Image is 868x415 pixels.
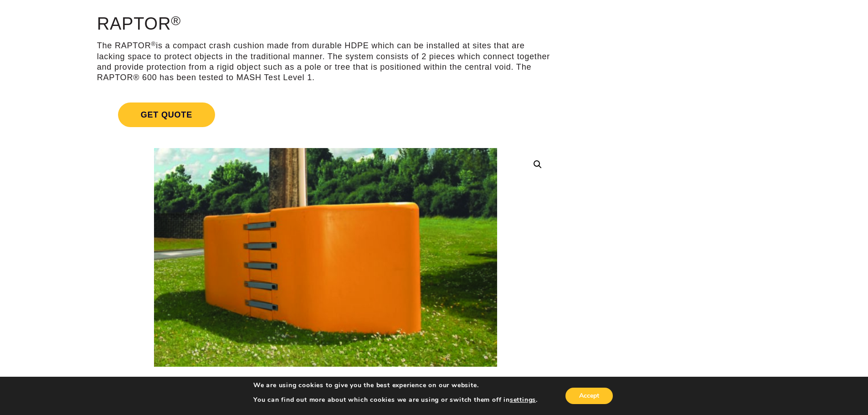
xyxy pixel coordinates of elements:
[171,13,181,28] sup: ®
[510,396,536,404] button: settings
[97,15,554,34] h1: RAPTOR
[97,92,554,138] a: Get Quote
[565,388,613,404] button: Accept
[253,396,538,404] p: You can find out more about which cookies we are using or switch them off in .
[97,41,554,83] p: The RAPTOR is a compact crash cushion made from durable HDPE which can be installed at sites that...
[151,41,156,47] sup: ®
[253,381,538,389] p: We are using cookies to give you the best experience on our website.
[118,102,215,127] span: Get Quote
